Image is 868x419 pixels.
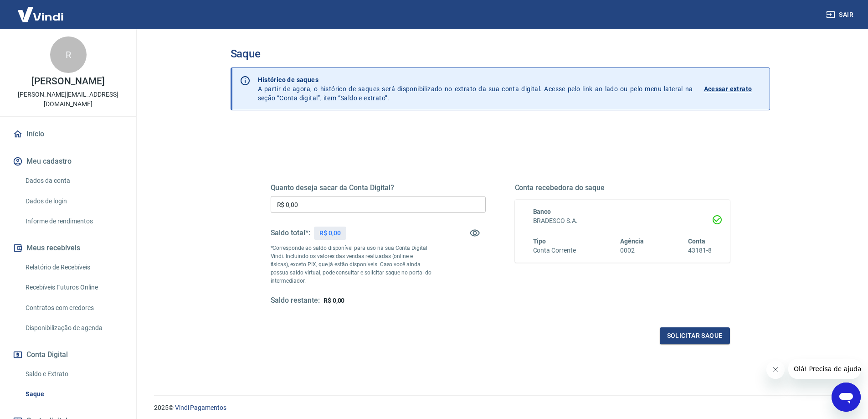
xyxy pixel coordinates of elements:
[11,124,125,144] a: Início
[154,403,846,413] p: 2025 ©
[31,77,104,86] p: [PERSON_NAME]
[319,228,341,238] p: R$ 0,00
[824,6,857,23] button: Sair
[258,75,693,103] p: A partir de agora, o histórico de saques será disponibilizado no extrato da sua conta digital. Ac...
[175,404,226,411] a: Vindi Pagamentos
[688,246,712,255] h6: 43181-8
[324,297,345,304] span: R$ 0,00
[271,244,432,285] p: *Corresponde ao saldo disponível para uso na sua Conta Digital Vindi. Incluindo os valores das ve...
[515,183,730,192] h5: Conta recebedora do saque
[660,327,730,344] button: Solicitar saque
[22,319,125,337] a: Disponibilização de agenda
[22,278,125,297] a: Recebíveis Futuros Online
[533,208,551,215] span: Banco
[704,84,752,93] p: Acessar extrato
[22,171,125,190] a: Dados da conta
[11,0,70,28] img: Vindi
[271,296,320,305] h5: Saldo restante:
[22,258,125,277] a: Relatório de Recebíveis
[11,151,125,171] button: Meu cadastro
[766,361,785,379] iframe: Fechar mensagem
[620,238,644,245] span: Agência
[533,216,712,226] h6: BRADESCO S.A.
[788,359,861,379] iframe: Mensagem da empresa
[620,246,644,255] h6: 0002
[533,246,576,255] h6: Conta Corrente
[271,228,310,238] h5: Saldo total*:
[704,75,762,103] a: Acessar extrato
[11,345,125,365] button: Conta Digital
[50,36,87,73] div: R
[688,238,705,245] span: Conta
[533,238,546,245] span: Tipo
[271,183,486,192] h5: Quanto deseja sacar da Conta Digital?
[22,299,125,317] a: Contratos com credores
[22,385,125,403] a: Saque
[5,6,77,14] span: Olá! Precisa de ajuda?
[22,192,125,211] a: Dados de login
[258,75,693,84] p: Histórico de saques
[7,90,129,109] p: [PERSON_NAME][EMAIL_ADDRESS][DOMAIN_NAME]
[11,238,125,258] button: Meus recebíveis
[832,383,861,412] iframe: Botão para abrir a janela de mensagens
[22,212,125,231] a: Informe de rendimentos
[231,47,770,60] h3: Saque
[22,365,125,383] a: Saldo e Extrato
